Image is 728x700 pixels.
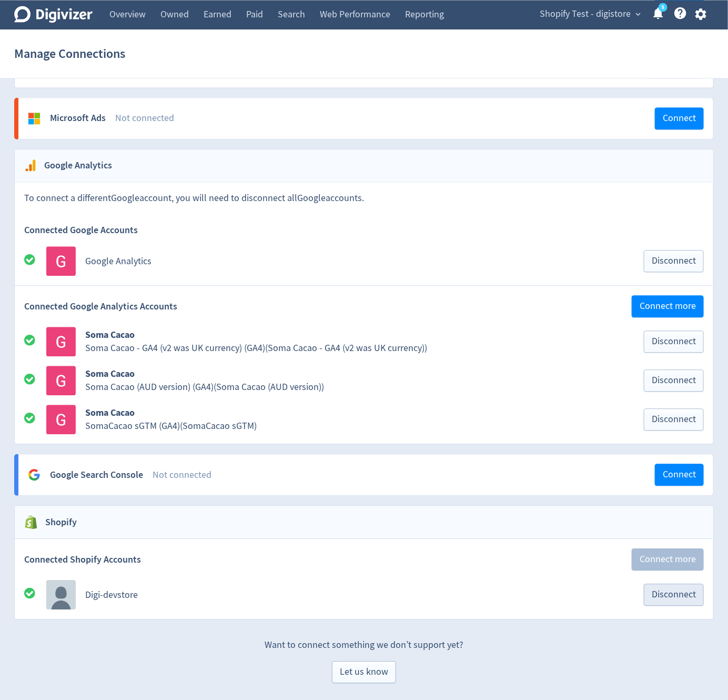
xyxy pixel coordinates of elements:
[644,250,704,272] button: Disconnect
[663,470,696,479] span: Connect
[24,300,177,313] span: Connected Google Analytics Accounts
[85,589,138,601] a: Digi-devstore
[18,454,713,495] a: Google Search ConsoleNot connectedConnect
[644,369,704,392] button: Disconnect
[24,412,46,428] div: All good
[85,406,634,433] a: Soma CacaoSomaCacao sGTM (GA4)(SomaCacao sGTM)
[46,405,76,434] img: Avatar for SomaCacao sGTM
[655,464,704,486] button: Connect
[50,468,143,482] div: Google Search Console
[640,555,696,564] span: Connect more
[14,37,125,71] h1: Manage Connections
[46,246,76,276] img: Avatar for Google Analytics
[640,302,696,311] span: Connect more
[633,9,643,19] span: expand_more
[340,667,388,677] span: Let us know
[28,468,41,481] svg: Google Analytics
[652,337,696,346] span: Disconnect
[46,366,76,395] img: Avatar for Soma Cacao (AUD version)
[632,295,704,317] button: Connect more
[38,516,77,529] h2: Shopify
[24,587,46,603] div: All good
[153,468,655,482] div: Not connected
[85,381,634,394] div: Soma Cacao (AUD version) (GA4) ( Soma Cacao (AUD version) )
[652,590,696,599] span: Disconnect
[85,328,135,341] b: Soma Cacao
[652,376,696,385] span: Disconnect
[14,629,714,652] p: Want to connect something we don’t support yet?
[85,255,151,267] a: Google Analytics
[85,419,634,433] div: SomaCacao sGTM (GA4) ( SomaCacao sGTM )
[659,3,668,12] a: 5
[85,328,634,355] a: Soma CacaoSoma Cacao - GA4 (v2 was UK currency) (GA4)(Soma Cacao - GA4 (v2 was UK currency))
[24,224,138,237] span: Connected Google Accounts
[85,367,135,380] b: Soma Cacao
[24,159,37,172] svg: Google Analytics
[663,114,696,123] span: Connect
[644,408,704,431] button: Disconnect
[655,107,704,129] button: Connect
[652,256,696,266] span: Disconnect
[644,331,704,353] button: Disconnect
[37,159,112,172] h2: Google Analytics
[332,661,396,683] button: Let us know
[652,415,696,424] span: Disconnect
[46,327,76,356] img: Avatar for Soma Cacao - GA4 (v2 was UK currency)
[632,548,704,571] button: Connect more
[85,406,135,419] b: Soma Cacao
[85,342,634,355] div: Soma Cacao - GA4 (v2 was UK currency) (GA4) ( Soma Cacao - GA4 (v2 was UK currency) )
[85,367,634,394] a: Soma CacaoSoma Cacao (AUD version) (GA4)(Soma Cacao (AUD version))
[46,580,76,609] img: Avatar for Digi-devstore
[540,6,631,23] span: Shopify Test - digistore
[644,584,704,606] button: Disconnect
[15,182,713,214] div: To connect a different Google account, you will need to disconnect all Google accounts.
[24,373,46,389] div: All good
[18,98,713,139] a: Microsoft AdsNot connectedConnect
[24,334,46,350] div: All good
[50,112,106,125] div: Microsoft Ads
[662,4,664,11] text: 5
[536,6,643,23] button: Shopify Test - digistore
[115,112,655,125] div: Not connected
[24,253,46,269] div: All good
[24,553,141,566] span: Connected Shopify Accounts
